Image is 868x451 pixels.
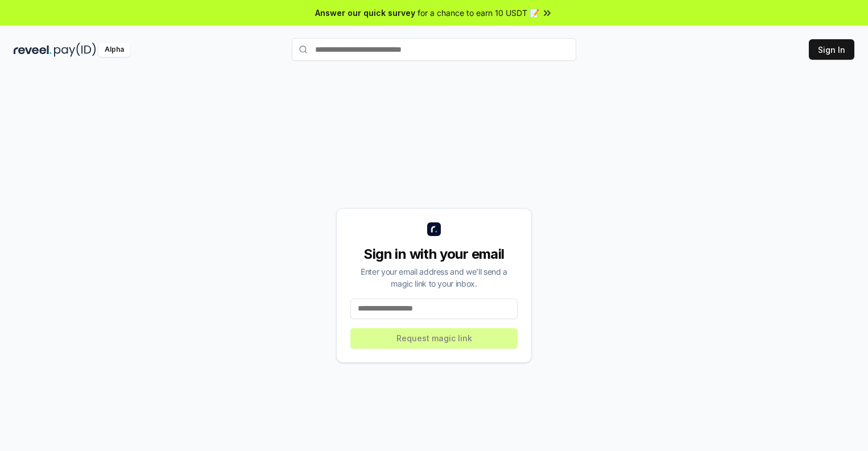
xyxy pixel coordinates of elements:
[427,222,441,236] img: logo_small
[418,7,539,19] span: for a chance to earn 10 USDT 📝
[350,266,518,289] div: Enter your email address and we’ll send a magic link to your inbox.
[350,245,518,263] div: Sign in with your email
[54,43,96,57] img: pay_id
[315,7,415,19] span: Answer our quick survey
[14,43,52,57] img: reveel_dark
[809,39,854,60] button: Sign In
[98,43,130,57] div: Alpha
